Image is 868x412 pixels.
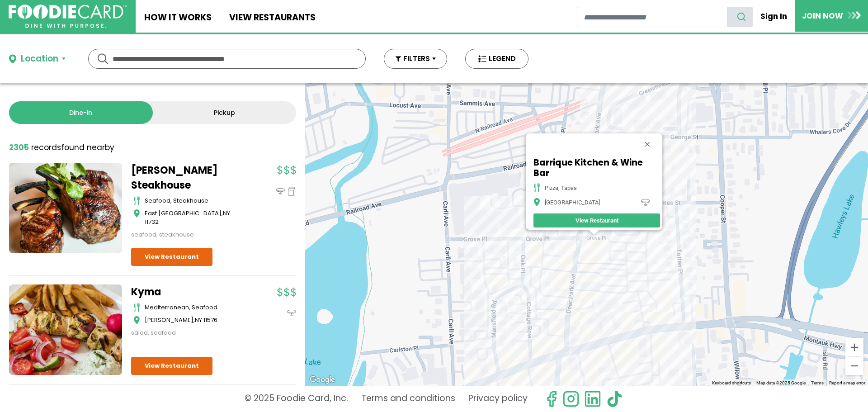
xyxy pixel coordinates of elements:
[131,357,212,375] a: View Restaurant
[641,198,650,207] img: dinein_icon.png
[145,196,244,205] div: seafood, steakhouse
[9,142,114,154] div: found nearby
[9,52,66,66] button: Location
[584,390,601,407] img: linkedin.svg
[307,374,337,386] img: Google
[533,198,540,207] img: map_icon.png
[545,199,600,205] div: [GEOGRAPHIC_DATA]
[468,390,528,407] a: Privacy policy
[133,316,140,325] img: map_icon.svg
[533,183,540,192] img: cutlery_icon.png
[145,209,244,227] div: ,
[465,49,528,69] button: LEGEND
[153,101,297,124] a: Pickup
[533,157,660,178] h5: Barrique Kitchen & Wine Bar
[9,142,29,153] strong: 2305
[131,284,244,299] a: Kyma
[361,390,455,407] a: Terms and conditions
[727,7,753,27] button: search
[637,133,658,155] button: Close
[131,328,244,337] div: salad, seafood
[305,83,868,386] div: Barrique Kitchen & Wine Bar
[31,142,61,153] span: records
[845,338,863,356] button: Zoom in
[133,209,140,218] img: map_icon.svg
[606,390,623,407] img: tiktok.svg
[133,196,140,205] img: cutlery_icon.svg
[533,213,660,227] a: View Restaurant
[131,230,244,239] div: seafood, steakhouse
[145,218,159,226] span: 11732
[276,187,285,196] img: dinein_icon.svg
[307,374,337,386] a: Open this area in Google Maps (opens a new window)
[756,380,806,385] span: Map data ©2025 Google
[21,52,58,66] div: Location
[545,184,577,191] div: pizza, tapas
[245,390,348,407] p: © 2025 Foodie Card, Inc.
[145,316,193,324] span: [PERSON_NAME]
[287,187,296,196] img: pickup_icon.svg
[145,209,222,218] span: East [GEOGRAPHIC_DATA]
[811,380,824,385] a: Terms
[384,49,447,69] button: FILTERS
[753,6,795,26] a: Sign In
[712,380,751,386] button: Keyboard shortcuts
[543,390,560,407] svg: check us out on facebook
[131,163,244,193] a: [PERSON_NAME] Steakhouse
[131,248,212,266] a: View Restaurant
[145,303,244,312] div: mediterranean, seafood
[287,308,296,317] img: dinein_icon.svg
[845,357,863,375] button: Zoom out
[829,380,865,385] a: Report a map error
[133,303,140,312] img: cutlery_icon.svg
[223,209,230,218] span: NY
[145,316,244,325] div: ,
[203,316,217,324] span: 11576
[577,7,727,27] input: restaurant search
[9,101,153,124] a: Dine-in
[195,316,202,324] span: NY
[9,5,127,28] img: FoodieCard; Eat, Drink, Save, Donate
